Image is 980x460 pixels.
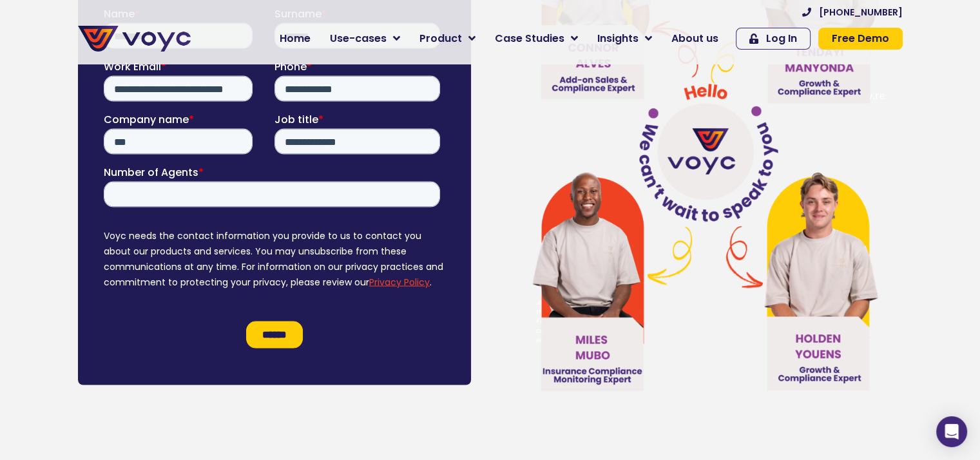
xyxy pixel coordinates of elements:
span: Insights [597,31,639,46]
a: Insights [588,26,662,52]
iframe: Form 0 [104,7,445,359]
a: Home [270,26,320,52]
span: Job title [171,104,215,119]
img: voyc-full-logo [78,26,191,52]
span: Product [419,31,462,46]
span: [PHONE_NUMBER] [819,8,903,17]
a: [PHONE_NUMBER] [802,8,903,17]
span: About us [671,31,718,46]
a: Free Demo [818,28,903,50]
a: About us [662,26,728,52]
span: Case Studies [495,31,564,46]
span: Home [280,31,311,46]
a: Log In [736,28,811,50]
span: Free Demo [832,34,889,44]
div: Open Intercom Messenger [936,416,967,447]
a: Case Studies [485,26,588,52]
a: Product [410,26,485,52]
span: Use-cases [330,31,387,46]
a: Use-cases [320,26,410,52]
span: Phone [171,52,203,66]
a: Privacy Policy [265,268,326,281]
span: Log In [766,34,797,44]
